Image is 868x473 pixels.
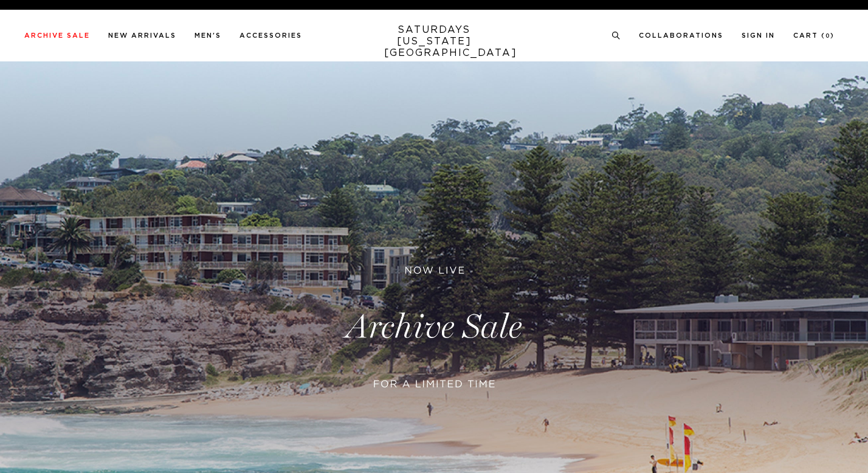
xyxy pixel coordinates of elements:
a: Cart (0) [793,32,835,39]
a: Men's [195,32,221,39]
a: Collaborations [639,32,723,39]
small: 0 [825,33,830,39]
a: New Arrivals [108,32,176,39]
a: Archive Sale [24,32,90,39]
a: Accessories [239,32,302,39]
a: SATURDAYS[US_STATE][GEOGRAPHIC_DATA] [384,24,484,59]
a: Sign In [742,32,775,39]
